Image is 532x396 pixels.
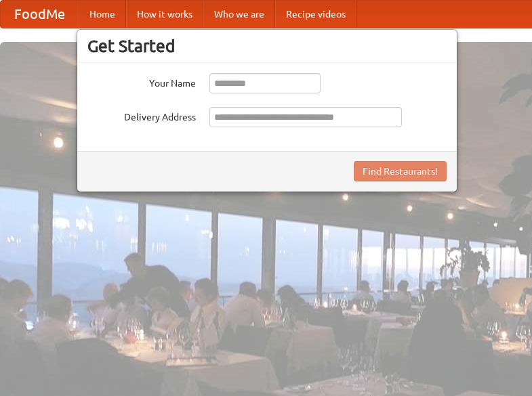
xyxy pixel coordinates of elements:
[126,1,203,28] a: How it works
[203,1,275,28] a: Who we are
[79,1,126,28] a: Home
[87,107,196,124] label: Delivery Address
[1,1,79,28] a: FoodMe
[275,1,356,28] a: Recipe videos
[87,73,196,90] label: Your Name
[354,161,447,181] button: Find Restaurants!
[87,36,447,56] h3: Get Started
